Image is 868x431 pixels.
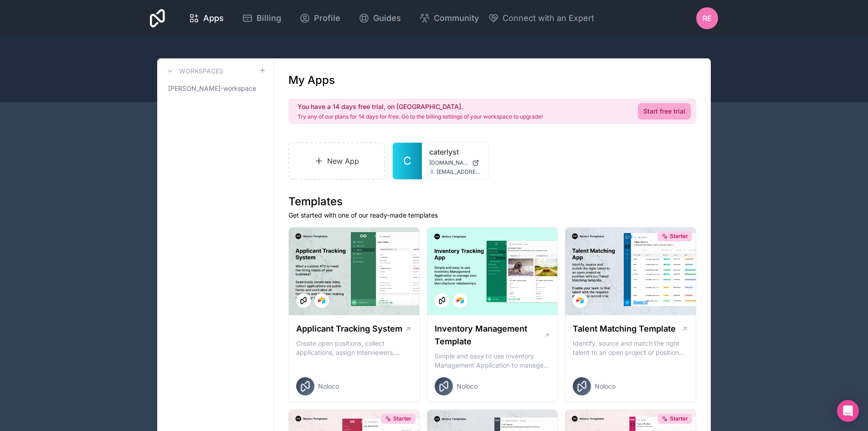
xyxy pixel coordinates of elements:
[435,322,544,348] h1: Inventory Management Template
[573,322,676,335] h1: Talent Matching Template
[429,146,481,157] a: caterlyst
[318,382,339,391] span: Noloco
[488,12,594,25] button: Connect with an Expert
[292,8,348,28] a: Profile
[457,297,464,304] img: Airtable Logo
[257,12,281,25] span: Billing
[296,339,412,357] p: Create open positions, collect applications, assign interviewers, centralise candidate feedback a...
[573,339,688,357] p: Identify, source and match the right talent to an open project or position with our Talent Matchi...
[503,12,594,25] span: Connect with an Expert
[298,113,543,120] p: Try any of our plans for 14 days for free. Go to the billing settings of your workspace to upgrade!
[164,80,266,97] a: [PERSON_NAME]-workspace
[235,8,288,28] a: Billing
[595,382,616,391] span: Noloco
[703,13,712,24] span: RE
[429,159,468,166] span: [DOMAIN_NAME]
[318,297,325,304] img: Airtable Logo
[576,297,584,304] img: Airtable Logo
[412,8,486,28] a: Community
[638,103,691,119] a: Start free trial
[670,415,688,422] span: Starter
[437,168,481,176] span: [EMAIL_ADDRESS][PERSON_NAME][DOMAIN_NAME]
[164,66,223,77] a: Workspaces
[403,154,411,168] span: C
[351,8,408,28] a: Guides
[288,211,696,220] p: Get started with one of our ready-made templates
[179,67,223,76] h3: Workspaces
[435,352,550,370] p: Simple and easy to use Inventory Management Application to manage your stock, orders and Manufact...
[296,322,402,335] h1: Applicant Tracking System
[393,415,411,422] span: Starter
[429,159,481,166] a: [DOMAIN_NAME]
[288,73,335,88] h1: My Apps
[288,142,385,180] a: New App
[393,143,422,179] a: C
[288,194,696,209] h1: Templates
[457,382,478,391] span: Noloco
[203,12,224,25] span: Apps
[314,12,340,25] span: Profile
[181,8,231,28] a: Apps
[670,233,688,240] span: Starter
[168,84,256,93] span: [PERSON_NAME]-workspace
[837,400,859,422] div: Open Intercom Messenger
[434,12,479,25] span: Community
[298,102,543,111] h2: You have a 14 days free trial, on [GEOGRAPHIC_DATA].
[373,12,401,25] span: Guides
